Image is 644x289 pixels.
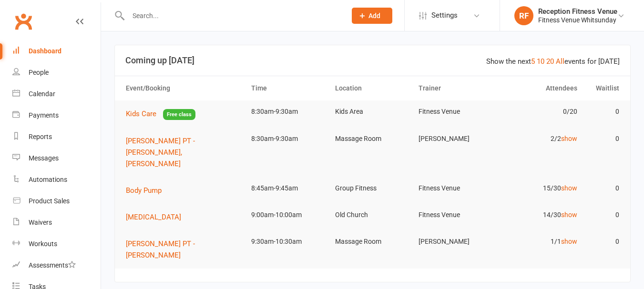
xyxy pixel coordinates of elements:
a: Calendar [12,83,101,105]
td: 2/2 [498,128,582,150]
div: People [29,69,49,76]
a: 10 [537,57,544,66]
a: All [556,57,564,66]
td: Fitness Venue [414,100,498,123]
th: Attendees [498,76,582,100]
span: Add [368,12,380,20]
th: Location [331,76,415,100]
td: 8:30am-9:30am [247,100,331,123]
td: 14/30 [498,204,582,226]
div: Workouts [29,240,57,248]
div: Messages [29,154,59,162]
a: Payments [12,105,101,126]
a: show [561,238,577,245]
td: 0 [582,204,624,226]
td: Old Church [331,204,415,226]
div: Fitness Venue Whitsunday [538,16,617,24]
a: 5 [531,57,535,66]
span: Body Pump [126,186,162,195]
td: [PERSON_NAME] [414,230,498,253]
span: Settings [431,5,458,26]
button: Body Pump [126,185,168,196]
div: Calendar [29,90,55,98]
span: [PERSON_NAME] PT - [PERSON_NAME], [PERSON_NAME] [126,137,195,168]
div: Automations [29,176,67,183]
th: Event/Booking [122,76,247,100]
td: 8:45am-9:45am [247,177,331,199]
td: Massage Room [331,128,415,150]
td: Fitness Venue [414,177,498,199]
td: Kids Area [331,100,415,123]
div: Assessments [29,261,76,269]
td: 9:00am-10:00am [247,204,331,226]
button: Kids CareFree class [126,108,195,120]
button: [PERSON_NAME] PT - [PERSON_NAME] [126,238,243,261]
a: Messages [12,148,101,169]
div: RF [514,6,533,25]
td: 9:30am-10:30am [247,230,331,253]
td: Fitness Venue [414,204,498,226]
a: Assessments [12,255,101,276]
td: 0 [582,230,624,253]
button: [PERSON_NAME] PT - [PERSON_NAME], [PERSON_NAME] [126,135,243,169]
div: Reports [29,133,52,140]
span: Kids Care [126,110,156,118]
td: 8:30am-9:30am [247,128,331,150]
a: show [561,211,577,219]
th: Waitlist [582,76,624,100]
a: show [561,135,577,142]
h3: Coming up [DATE] [125,56,620,65]
a: Automations [12,169,101,190]
td: Massage Room [331,230,415,253]
div: Product Sales [29,197,70,205]
a: Workouts [12,233,101,255]
div: Dashboard [29,47,61,55]
a: Product Sales [12,190,101,212]
button: [MEDICAL_DATA] [126,211,188,223]
td: 1/1 [498,230,582,253]
span: Free class [163,109,195,120]
td: 0 [582,128,624,150]
td: 15/30 [498,177,582,199]
div: Waivers [29,219,52,226]
div: Show the next events for [DATE] [486,56,620,67]
span: [PERSON_NAME] PT - [PERSON_NAME] [126,239,195,259]
td: 0 [582,177,624,199]
div: Payments [29,111,59,119]
a: show [561,184,577,192]
input: Search... [125,9,339,22]
div: Reception Fitness Venue [538,7,617,16]
td: Group Fitness [331,177,415,199]
a: Reports [12,126,101,148]
td: 0 [582,100,624,123]
td: 0/20 [498,100,582,123]
a: People [12,62,101,83]
a: Clubworx [11,10,35,33]
a: Dashboard [12,40,101,62]
th: Time [247,76,331,100]
th: Trainer [414,76,498,100]
td: [PERSON_NAME] [414,128,498,150]
a: 20 [546,57,554,66]
a: Waivers [12,212,101,233]
span: [MEDICAL_DATA] [126,213,181,221]
button: Add [352,8,392,24]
